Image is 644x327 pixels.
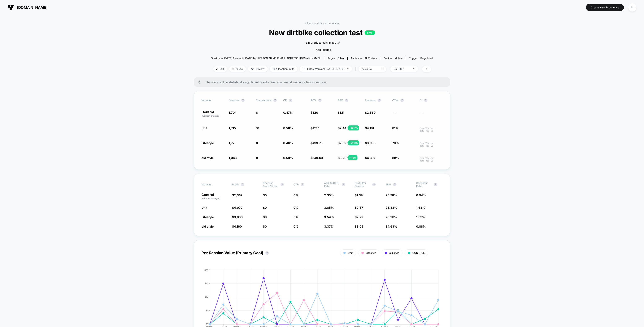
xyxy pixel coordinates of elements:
[409,57,433,60] div: Trigger:
[300,66,352,72] span: Latest Version: [DATE] - [DATE]
[386,183,391,186] span: PDV
[338,99,343,102] span: PSV
[232,68,234,70] img: end
[324,181,340,188] span: Add To Cart Rate
[355,193,363,197] span: $
[355,206,363,209] span: $
[627,3,638,12] button: AL
[348,140,359,145] div: + 54.3 %
[378,99,381,102] button: ?
[365,126,374,130] span: $
[6,4,49,11] button: [DOMAIN_NAME]
[416,215,425,219] span: 1.39 %
[232,206,242,209] span: $
[419,142,443,147] span: Insufficient data for CI
[366,251,376,254] span: Lifestyle
[392,141,399,145] span: 78%
[365,141,375,145] span: $
[386,215,397,219] span: 26.20 %
[263,193,267,197] span: $
[392,99,415,102] span: OTW
[222,28,422,37] span: New dirtbike collection test
[367,156,375,160] span: 4,397
[419,127,443,132] span: Insufficient data for CI
[367,141,375,145] span: 3,998
[263,225,267,228] span: $
[389,251,399,254] span: old style
[386,193,397,197] span: 25.76 %
[355,215,363,219] span: $
[312,126,319,130] span: 419.1
[354,66,358,72] span: |
[201,225,214,228] span: old style
[338,156,346,160] span: $
[293,193,298,197] span: 0 %
[419,157,443,162] span: Insufficient data for CI
[241,99,245,102] button: ?
[213,66,227,72] span: Edit
[256,141,258,145] span: 8
[393,67,410,70] div: No Filter
[303,68,305,70] img: calendar
[232,225,242,228] span: $
[312,156,323,160] span: 549.63
[265,206,267,209] span: 0
[345,99,348,102] button: ?
[365,111,375,114] span: $
[372,183,376,186] button: ?
[362,68,378,71] div: sessions
[340,111,344,114] span: 1.5
[340,141,346,145] span: 2.32
[400,99,404,102] button: ?
[347,68,349,69] img: end
[412,251,425,254] span: CONTROL
[241,183,244,186] button: ?
[201,181,225,188] span: Variation
[229,156,237,160] span: 1,363
[355,225,363,228] span: $
[229,111,236,114] span: 1,704
[318,99,322,102] button: ?
[338,57,344,60] span: other
[310,141,323,145] span: $
[201,110,225,117] p: Control
[367,111,375,114] span: 2,560
[283,126,293,130] span: 0.58 %
[365,30,375,35] p: LIVE
[234,225,242,228] span: 4,160
[416,206,425,209] span: 1.63 %
[305,22,339,25] a: < Back to all live experiences
[280,183,284,186] button: ?
[232,183,239,186] span: Profit
[263,206,267,209] span: $
[301,183,304,186] button: ?
[201,193,228,200] p: Control
[324,225,334,228] span: 3.37 %
[270,66,297,72] span: Allocation: multi
[229,99,239,102] span: Sessions
[232,215,243,219] span: $
[338,141,346,145] span: $
[324,206,334,209] span: 3.85 %
[382,69,383,69] img: end
[256,99,271,102] span: Transactions
[201,215,214,219] span: Lifestyle
[357,225,363,228] span: 3.05
[386,206,397,209] span: 25.83 %
[205,296,208,298] tspan: $10
[304,41,336,45] span: main product main image
[205,80,442,84] span: There are still no statistically significant results. We recommend waiting a few more days
[201,99,225,102] span: Variation
[357,215,363,219] span: 2.22
[365,156,375,160] span: $
[310,156,323,160] span: $
[283,141,293,145] span: 0.46 %
[392,126,398,130] span: 81%
[342,183,345,186] button: ?
[229,141,236,145] span: 1,725
[351,57,377,60] div: Audience:
[324,215,334,219] span: 3.54 %
[293,225,298,228] span: 0 %
[416,225,426,228] span: 0.88 %
[283,111,293,114] span: 0.47 %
